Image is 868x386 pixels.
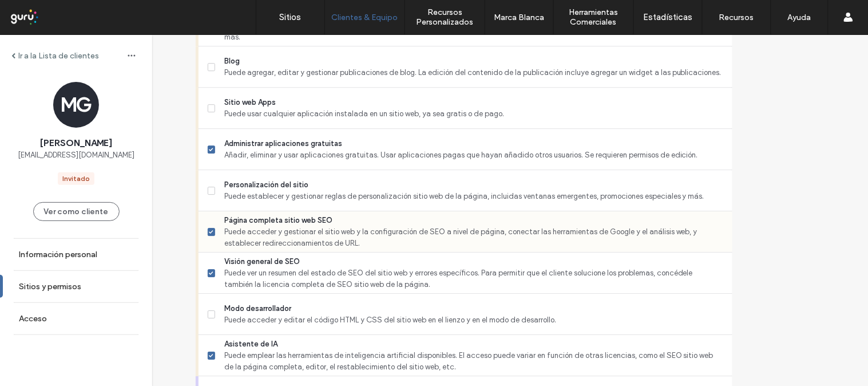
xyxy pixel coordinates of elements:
div: Invitado [62,174,90,184]
span: Puede emplear las herramientas de inteligencia artificial disponibles. El acceso puede variar en ... [224,350,723,373]
span: Puede agregar, editar y gestionar publicaciones de blog. La edición del contenido de la publicaci... [224,67,723,78]
label: Herramientas Comerciales [554,7,633,27]
span: Visión general de SEO [224,256,723,267]
label: Ayuda [788,13,811,22]
label: Recursos [719,13,754,22]
button: Ver como cliente [33,202,120,221]
span: Añadir, eliminar y usar aplicaciones gratuitas. Usar aplicaciones pagas que hayan añadido otros u... [224,149,723,161]
label: Información personal [19,250,97,259]
label: Clientes & Equipo [332,13,398,22]
span: Puede ver un resumen del estado de SEO del sitio web y errores específicos. Para permitir que el ... [224,267,723,290]
span: Puede establecer y gestionar reglas de personalización sitio web de la página, incluidas ventanas... [224,191,723,202]
span: Asistente de IA [224,338,723,350]
span: Personalización del sitio [224,179,723,191]
span: Sitio web Apps [224,97,723,108]
span: Puede acceder y gestionar el sitio web y la configuración de SEO a nivel de página, conectar las ... [224,226,723,249]
label: Sitios [280,12,302,22]
div: MG [53,82,99,128]
span: [PERSON_NAME] [40,137,112,149]
span: Administrar aplicaciones gratuitas [224,138,723,149]
span: Modo desarrollador [224,303,723,314]
label: Ir a la Lista de clientes [18,51,99,61]
span: Puede usar cualquier aplicación instalada en un sitio web, ya sea gratis o de pago. [224,108,723,120]
label: Recursos Personalizados [405,7,485,27]
label: Acceso [19,314,47,324]
label: Sitios y permisos [19,282,81,292]
label: Estadísticas [644,12,693,22]
span: Ayuda [25,8,56,18]
span: Puede acceder y editar el código HTML y CSS del sitio web en el lienzo y en el modo de desarrollo. [224,314,723,326]
span: Blog [224,56,723,67]
label: Marca Blanca [494,13,545,22]
span: [EMAIL_ADDRESS][DOMAIN_NAME] [18,149,134,161]
span: Página completa sitio web SEO [224,215,723,226]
